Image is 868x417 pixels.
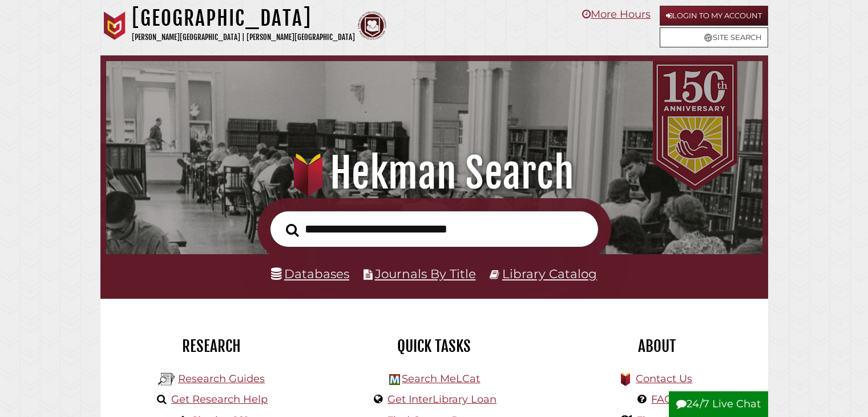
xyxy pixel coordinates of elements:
i: Search [286,223,299,236]
a: Library Catalog [502,266,597,281]
h2: Quick Tasks [332,336,537,356]
a: More Hours [582,8,651,21]
img: Calvin University [100,11,129,40]
a: Get Research Help [171,393,268,406]
a: Databases [271,266,349,281]
a: Research Guides [178,372,265,385]
h1: [GEOGRAPHIC_DATA] [132,6,355,31]
a: Site Search [660,27,768,47]
a: Contact Us [636,372,692,385]
p: [PERSON_NAME][GEOGRAPHIC_DATA] | [PERSON_NAME][GEOGRAPHIC_DATA] [132,31,355,44]
a: Get InterLibrary Loan [387,393,496,406]
h2: About [554,336,760,356]
h1: Hekman Search [119,148,749,198]
img: Hekman Library Logo [158,371,175,388]
img: Hekman Library Logo [389,374,400,385]
button: Search [280,220,305,240]
a: Login to My Account [660,6,768,26]
a: Search MeLCat [402,372,480,385]
h2: Research [109,336,314,356]
a: FAQs [651,393,678,406]
a: Journals By Title [375,266,476,281]
img: Calvin Theological Seminary [358,11,386,40]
